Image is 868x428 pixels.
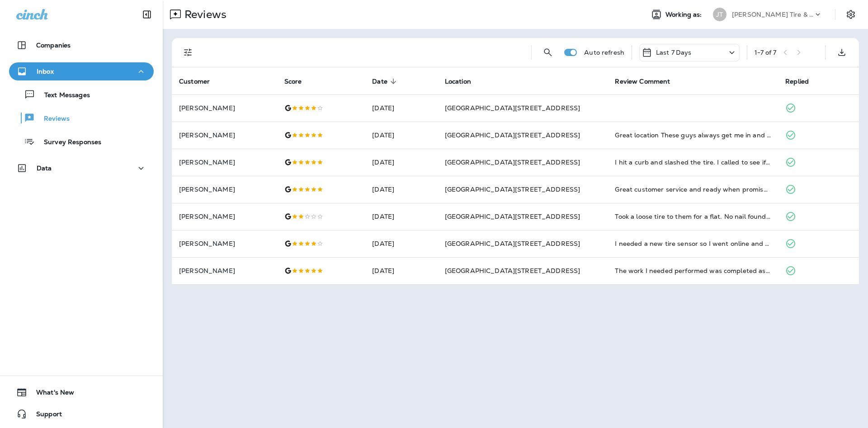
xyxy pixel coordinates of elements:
button: Data [9,159,154,177]
button: Settings [843,6,859,23]
td: [DATE] [365,122,437,149]
td: [DATE] [365,94,437,122]
button: Survey Responses [9,132,154,151]
span: [GEOGRAPHIC_DATA][STREET_ADDRESS] [445,185,580,193]
td: [DATE] [365,203,437,230]
div: Great location These guys always get me in and out quick and deliver quality work Very easy to wo... [615,131,771,140]
span: Date [372,78,387,85]
p: [PERSON_NAME] [179,132,270,139]
span: Date [372,77,399,85]
p: Companies [36,42,71,49]
p: [PERSON_NAME] [179,186,270,193]
p: [PERSON_NAME] [179,240,270,247]
div: Great customer service and ready when promised [615,185,771,194]
button: Text Messages [9,85,154,104]
span: Replied [785,77,821,85]
button: Support [9,405,154,423]
td: [DATE] [365,149,437,176]
button: Collapse Sidebar [134,5,160,24]
p: [PERSON_NAME] Tire & Auto [732,11,813,18]
span: [GEOGRAPHIC_DATA][STREET_ADDRESS] [445,104,580,112]
button: Reviews [9,108,154,127]
span: Score [284,77,314,85]
div: JT [713,8,726,21]
p: Inbox [37,68,54,75]
p: Reviews [35,115,70,123]
button: Companies [9,36,154,54]
button: What's New [9,383,154,401]
p: Reviews [181,8,226,21]
div: I hit a curb and slashed the tire. I called to see if I could get in to get a new tire. They took... [615,158,771,167]
button: Search Reviews [539,43,557,61]
p: [PERSON_NAME] [179,213,270,220]
span: Customer [179,78,210,85]
span: [GEOGRAPHIC_DATA][STREET_ADDRESS] [445,240,580,248]
span: [GEOGRAPHIC_DATA][STREET_ADDRESS] [445,212,580,221]
span: Customer [179,77,222,85]
p: Auto refresh [584,49,624,56]
span: [GEOGRAPHIC_DATA][STREET_ADDRESS] [445,131,580,139]
span: Working as: [665,11,704,19]
span: Replied [785,78,809,85]
div: Took a loose tire to them for a flat. No nail found instead said it was a cracked valve stem. Thi... [615,212,771,221]
span: [GEOGRAPHIC_DATA][STREET_ADDRESS] [445,158,580,166]
td: [DATE] [365,257,437,284]
p: [PERSON_NAME] [179,267,270,274]
span: What's New [27,389,74,400]
p: Data [37,165,52,172]
span: Support [27,410,62,421]
div: I needed a new tire sensor so I went online and scheduled an appointment for right after work. Th... [615,239,771,248]
span: Score [284,78,302,85]
p: Last 7 Days [656,49,692,56]
td: [DATE] [365,176,437,203]
button: Export as CSV [833,43,851,61]
div: The work I needed performed was completed as quickly as they could and at half the price of the d... [615,266,771,275]
p: Survey Responses [35,138,101,147]
td: [DATE] [365,230,437,257]
p: Text Messages [35,91,90,100]
span: Location [445,77,483,85]
div: 1 - 7 of 7 [755,49,776,56]
span: Review Comment [615,77,682,85]
span: Location [445,78,471,85]
button: Inbox [9,62,154,80]
p: [PERSON_NAME] [179,104,270,112]
span: Review Comment [615,78,670,85]
p: [PERSON_NAME] [179,159,270,166]
button: Filters [179,43,197,61]
span: [GEOGRAPHIC_DATA][STREET_ADDRESS] [445,267,580,275]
